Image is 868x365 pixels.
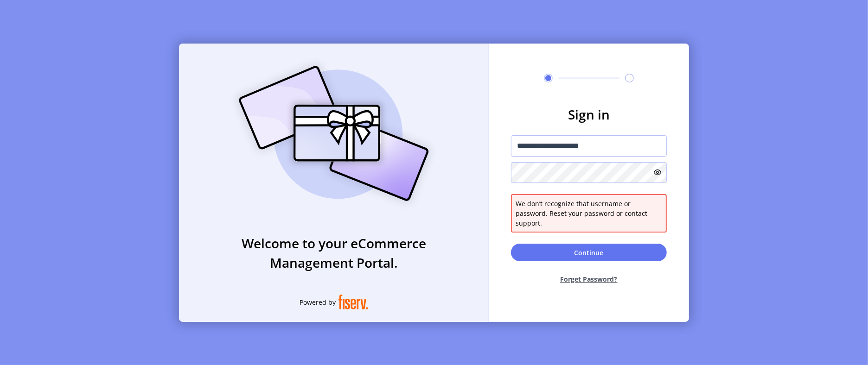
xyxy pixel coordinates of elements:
[516,199,662,228] span: We don’t recognize that username or password. Reset your password or contact support.
[300,297,336,307] span: Powered by
[511,267,667,291] button: Forget Password?
[511,244,667,261] button: Continue
[179,233,489,272] h3: Welcome to your eCommerce Management Portal.
[511,105,667,124] h3: Sign in
[225,56,443,211] img: card_Illustration.svg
